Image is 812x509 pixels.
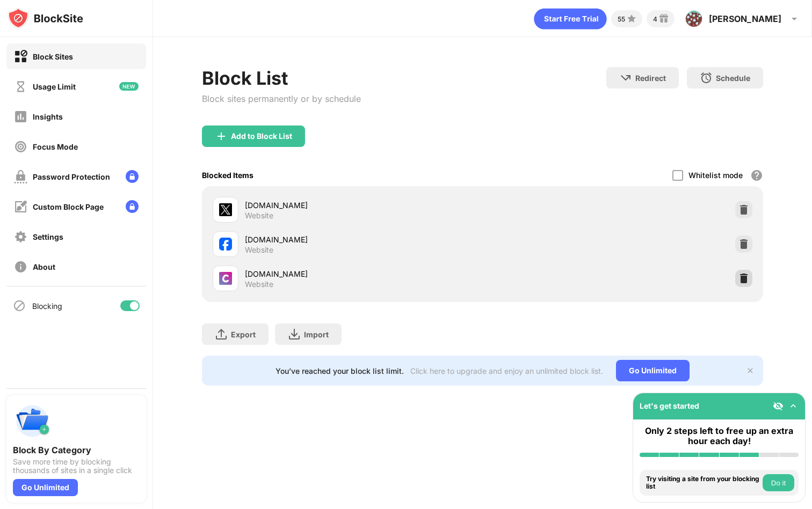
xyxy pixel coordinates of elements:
[304,330,329,339] div: Import
[33,142,78,151] div: Focus Mode
[13,299,26,312] img: blocking-icon.svg
[245,200,483,211] div: [DOMAIN_NAME]
[763,474,794,491] button: Do it
[685,10,702,27] img: ACg8ocKijuFqrKvcwolcZjrNzP80hiIZgfScTAnxBuL0Ak5b4sFYznbq=s96-c
[275,366,404,375] div: You’ve reached your block list limit.
[32,301,62,311] div: Blocking
[410,366,603,375] div: Click here to upgrade and enjoy an unlimited block list.
[14,50,27,63] img: block-on.svg
[219,272,232,285] img: favicons
[219,238,232,250] img: favicons
[618,15,625,23] div: 55
[646,475,760,491] div: Try visiting a site from your blocking list
[245,234,483,245] div: [DOMAIN_NAME]
[33,112,63,121] div: Insights
[245,211,273,220] div: Website
[245,279,273,289] div: Website
[33,262,55,271] div: About
[202,67,361,89] div: Block List
[14,200,27,213] img: customize-block-page-off.svg
[616,360,690,381] div: Go Unlimited
[119,82,139,91] img: new-icon.svg
[8,8,83,29] img: logo-blocksite.svg
[33,52,73,61] div: Block Sites
[534,8,607,29] div: animation
[219,203,232,216] img: favicons
[13,458,140,475] div: Save more time by blocking thousands of sites in a single click
[688,171,743,180] div: Whitelist mode
[202,171,253,180] div: Blocked Items
[126,200,139,213] img: lock-menu.svg
[13,402,52,440] img: push-categories.svg
[202,93,361,104] div: Block sites permanently or by schedule
[126,170,139,183] img: lock-menu.svg
[653,15,657,23] div: 4
[33,202,104,211] div: Custom Block Page
[14,230,27,244] img: settings-off.svg
[245,245,273,255] div: Website
[788,401,799,411] img: omni-setup-toggle.svg
[640,401,699,410] div: Let's get started
[13,445,140,455] div: Block By Category
[14,80,27,93] img: time-usage-off.svg
[231,132,292,141] div: Add to Block List
[14,170,27,183] img: password-protection-off.svg
[13,479,78,496] div: Go Unlimited
[716,73,750,83] div: Schedule
[33,82,76,91] div: Usage Limit
[709,13,781,24] div: [PERSON_NAME]
[33,172,110,181] div: Password Protection
[625,12,638,25] img: points-small.svg
[33,232,63,241] div: Settings
[14,260,27,274] img: about-off.svg
[231,330,256,339] div: Export
[14,110,27,123] img: insights-off.svg
[657,12,670,25] img: reward-small.svg
[640,426,799,446] div: Only 2 steps left to free up an extra hour each day!
[773,401,784,411] img: eye-not-visible.svg
[746,366,755,375] img: x-button.svg
[635,73,666,83] div: Redirect
[14,140,27,153] img: focus-off.svg
[245,268,483,279] div: [DOMAIN_NAME]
